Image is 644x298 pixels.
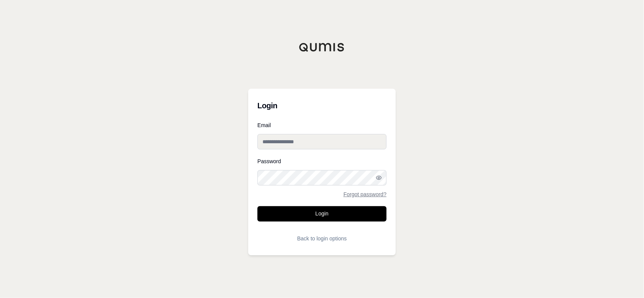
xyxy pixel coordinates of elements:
[257,159,387,164] label: Password
[257,206,387,222] button: Login
[257,123,387,128] label: Email
[257,98,387,113] h3: Login
[257,231,387,246] button: Back to login options
[344,192,387,197] a: Forgot password?
[299,43,345,52] img: Qumis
